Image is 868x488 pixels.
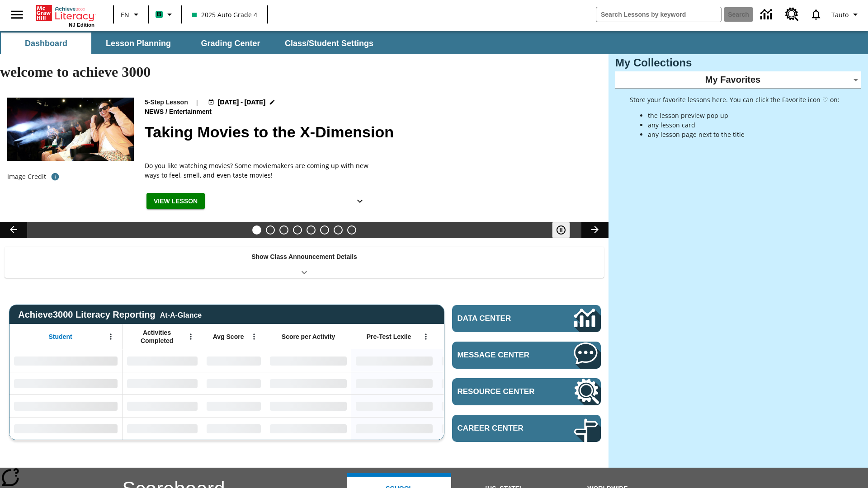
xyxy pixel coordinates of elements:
p: Show Class Announcement Details [251,252,357,262]
a: Home [36,4,94,22]
button: Grading Center [185,33,276,54]
button: Show Details [351,193,369,210]
img: Panel in front of the seats sprays water mist to the happy audience at a 4DX-equipped theater. [7,98,134,161]
a: Data Center [452,305,601,332]
a: Resource Center, Will open in new tab [452,378,601,405]
span: Achieve3000 Literacy Reporting [18,310,202,320]
div: No Data, [202,349,265,372]
button: Open Menu [419,330,433,343]
button: Open Menu [184,330,198,343]
p: Do you like watching movies? Some moviemakers are coming up with new ways to feel, smell, and eve... [145,161,371,180]
a: Notifications [804,3,828,26]
span: 2025 Auto Grade 4 [192,10,257,19]
span: News [145,107,165,117]
button: Language: EN, Select a language [117,6,146,23]
span: NJ Edition [69,22,94,28]
input: search field [596,7,721,22]
button: Aug 18 - Aug 24 Choose Dates [206,98,278,107]
button: Slide 2 Cars of the Future? [266,225,275,235]
div: No Data, [202,417,265,440]
h2: Taking Movies to the X-Dimension [145,121,598,144]
div: No Data, [202,372,265,394]
span: | [195,98,199,107]
span: Tauto [831,10,849,19]
button: Slide 6 Pre-release lesson [320,225,329,235]
button: Slide 4 What's the Big Idea? [293,225,302,235]
button: View Lesson [146,193,205,210]
div: No Data, [123,417,202,440]
span: B [157,9,161,20]
p: Image Credit [7,172,46,181]
button: Profile/Settings [828,6,864,23]
button: Photo credit: Photo by The Asahi Shimbun via Getty Images [46,169,64,185]
button: Dashboard [1,33,91,54]
span: / [165,108,167,115]
button: Open Menu [104,330,118,343]
div: Home [36,3,94,28]
span: Activities Completed [127,328,187,345]
span: Pre-Test Lexile [367,333,411,341]
div: Show Class Announcement Details [5,247,604,278]
div: No Data, [123,349,202,372]
button: Lesson Planning [93,33,184,54]
li: any lesson page next to the title [648,130,840,139]
span: Avg Score [213,333,244,341]
div: No Data, [437,394,523,417]
button: Slide 1 Taking Movies to the X-Dimension [252,225,261,235]
div: No Data, [123,394,202,417]
p: 5-Step Lesson [145,98,188,107]
button: Slide 7 Career Lesson [334,225,343,235]
div: No Data, [437,372,523,394]
a: Data Center [755,2,780,27]
button: Slide 3 Do You Want Fries With That? [279,225,288,235]
span: [DATE] - [DATE] [218,98,265,107]
p: Store your favorite lessons here. You can click the Favorite icon ♡ on: [630,95,840,104]
span: Career Center [458,424,547,433]
span: Message Center [458,351,547,360]
div: No Data, [437,349,523,372]
span: Resource Center [458,387,547,396]
span: EN [121,10,129,19]
button: Slide 8 Sleepless in the Animal Kingdom [347,225,356,235]
button: Class/Student Settings [278,33,381,54]
a: Career Center [452,415,601,442]
div: At-A-Glance [160,310,202,319]
div: No Data, [437,417,523,440]
button: Lesson carousel, Next [581,222,609,238]
button: Pause [552,222,570,238]
span: Score per Activity [282,333,335,341]
div: My Favorites [615,71,861,89]
li: the lesson preview pop up [648,111,840,120]
div: Pause [552,222,579,238]
div: No Data, [123,372,202,394]
button: Slide 5 One Idea, Lots of Hard Work [307,225,316,235]
div: No Data, [202,394,265,417]
button: Open Menu [247,330,261,343]
button: Boost Class color is mint green. Change class color [152,6,179,23]
span: Student [49,333,72,341]
a: Message Center [452,342,601,369]
span: Data Center [458,314,543,323]
h3: My Collections [615,56,861,69]
a: Resource Center, Will open in new tab [780,2,804,27]
span: Entertainment [169,107,213,117]
li: any lesson card [648,120,840,130]
button: Open side menu [4,1,30,28]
